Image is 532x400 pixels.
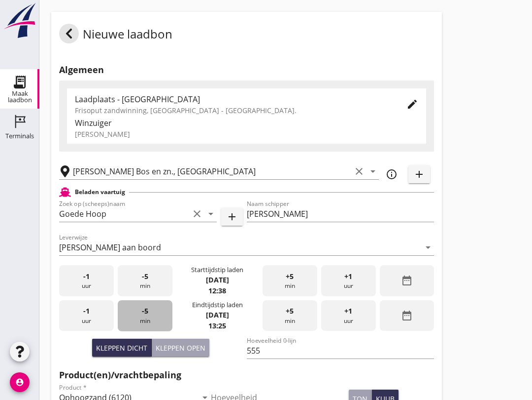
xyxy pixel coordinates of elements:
div: Laadplaats - [GEOGRAPHIC_DATA] [75,93,391,105]
input: Naam schipper [247,206,434,222]
span: +1 [344,306,352,317]
button: Kleppen open [152,339,209,357]
div: uur [321,300,376,331]
i: add [413,168,425,180]
div: [PERSON_NAME] aan boord [59,243,161,252]
div: Frisoput zandwinning, [GEOGRAPHIC_DATA] - [GEOGRAPHIC_DATA]. [75,105,391,116]
i: arrow_drop_down [205,208,217,220]
i: account_circle [10,372,30,392]
strong: [DATE] [206,310,229,320]
i: date_range [401,310,413,321]
h2: Beladen vaartuig [75,188,125,197]
div: min [263,300,317,331]
input: Zoek op (scheeps)naam [59,206,189,222]
i: date_range [401,275,413,286]
div: min [263,265,317,296]
input: Losplaats [73,163,351,179]
span: +5 [286,271,294,282]
div: min [118,265,172,296]
span: -1 [83,271,90,282]
i: add [226,211,238,223]
h2: Algemeen [59,63,434,77]
div: Nieuwe laadbon [59,24,172,47]
div: Terminals [5,133,34,139]
i: arrow_drop_down [422,241,434,253]
button: Kleppen dicht [92,339,152,357]
div: Winzuiger [75,117,418,129]
span: +5 [286,306,294,317]
div: min [118,300,172,331]
div: Eindtijdstip laden [192,300,243,310]
div: uur [59,265,114,296]
strong: [DATE] [206,275,229,284]
i: info_outline [386,168,398,180]
strong: 12:38 [208,286,226,295]
i: edit [406,98,418,110]
div: Kleppen dicht [96,343,147,353]
i: arrow_drop_down [367,165,379,177]
span: -5 [142,271,148,282]
span: +1 [344,271,352,282]
span: -5 [142,306,148,317]
img: logo-small.a267ee39.svg [2,2,37,39]
i: clear [191,208,203,220]
input: Hoeveelheid 0-lijn [247,343,434,359]
h2: Product(en)/vrachtbepaling [59,368,434,382]
div: uur [59,300,114,331]
div: [PERSON_NAME] [75,129,418,139]
span: -1 [83,306,90,317]
div: Starttijdstip laden [191,265,243,275]
i: clear [353,165,365,177]
strong: 13:25 [208,321,226,330]
div: uur [321,265,376,296]
div: Kleppen open [156,343,205,353]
